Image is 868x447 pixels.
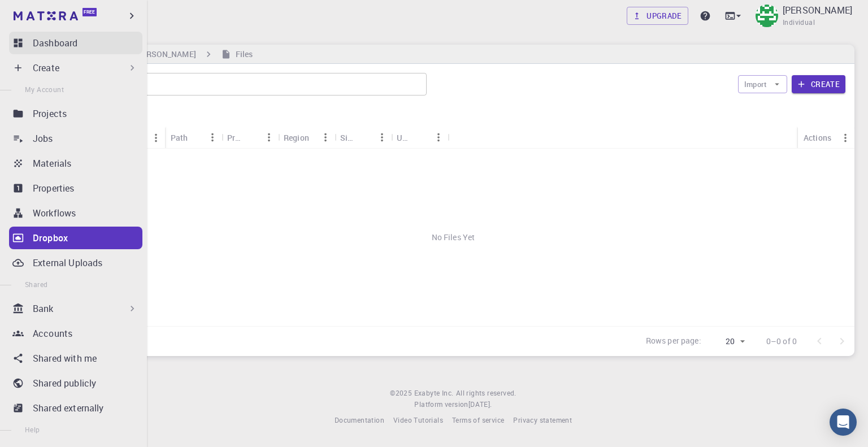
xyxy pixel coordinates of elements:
span: Help [25,425,40,434]
span: Documentation [335,415,384,424]
a: Dashboard [9,32,142,54]
a: [DATE]. [468,399,492,410]
img: Mary Quenie Velasco [756,5,778,27]
a: Dropbox [9,227,142,249]
p: [PERSON_NAME] [783,3,852,17]
p: Shared externally [33,401,104,415]
div: Provider [227,127,242,149]
nav: breadcrumb [57,48,255,60]
span: [DATE] . [468,400,492,409]
span: Support [23,8,63,18]
div: 20 [706,333,748,350]
button: Menu [429,128,448,146]
span: © 2025 [390,388,414,399]
p: Materials [33,157,71,170]
span: Video Tutorials [393,415,443,424]
div: Create [9,57,142,79]
p: Shared publicly [33,376,96,390]
img: logo [14,11,78,20]
div: Actions [804,127,831,149]
div: Provider [222,127,278,149]
div: Updated [397,127,411,149]
a: Upgrade [627,7,688,25]
a: Shared with me [9,347,142,370]
div: No Files Yet [52,149,854,326]
span: Terms of service [452,415,504,424]
button: Sort [411,128,429,146]
p: Projects [33,107,67,120]
a: Accounts [9,322,142,345]
button: Menu [260,128,278,146]
a: Terms of service [452,415,504,426]
button: Menu [316,128,335,146]
a: Video Tutorials [393,415,443,426]
div: Actions [798,127,854,149]
p: Shared with me [33,351,97,365]
div: Bank [9,297,142,320]
div: Open Intercom Messenger [830,409,857,436]
div: Size [335,127,391,149]
div: Path [171,127,188,149]
a: Shared externally [9,397,142,419]
div: Updated [391,127,448,149]
p: Dashboard [33,36,77,50]
p: Properties [33,181,75,195]
span: My Account [25,85,64,94]
button: Menu [147,129,165,147]
a: Materials [9,152,142,175]
div: Region [284,127,309,149]
button: Menu [836,129,854,147]
p: Workflows [33,206,76,220]
button: Create [792,75,845,93]
p: Dropbox [33,231,68,245]
a: Projects [9,102,142,125]
h6: [PERSON_NAME] [129,48,196,60]
a: Exabyte Inc. [414,388,454,399]
span: Shared [25,280,47,289]
a: Privacy statement [513,415,572,426]
a: Properties [9,177,142,199]
p: Rows per page: [646,335,701,348]
p: Bank [33,302,54,315]
a: Documentation [335,415,384,426]
p: Accounts [33,327,72,340]
span: Privacy statement [513,415,572,424]
button: Menu [203,128,222,146]
div: Size [340,127,355,149]
p: Create [33,61,59,75]
button: Import [738,75,787,93]
a: Shared publicly [9,372,142,394]
button: Sort [355,128,373,146]
p: Jobs [33,132,53,145]
div: Path [165,127,222,149]
a: External Uploads [9,251,142,274]
div: Region [278,127,335,149]
a: Workflows [9,202,142,224]
span: All rights reserved. [456,388,517,399]
span: Platform version [414,399,468,410]
p: External Uploads [33,256,102,270]
a: Jobs [9,127,142,150]
button: Menu [373,128,391,146]
span: Exabyte Inc. [414,388,454,397]
span: Individual [783,17,815,28]
p: 0–0 of 0 [766,336,797,347]
h6: Files [231,48,253,60]
button: Sort [242,128,260,146]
